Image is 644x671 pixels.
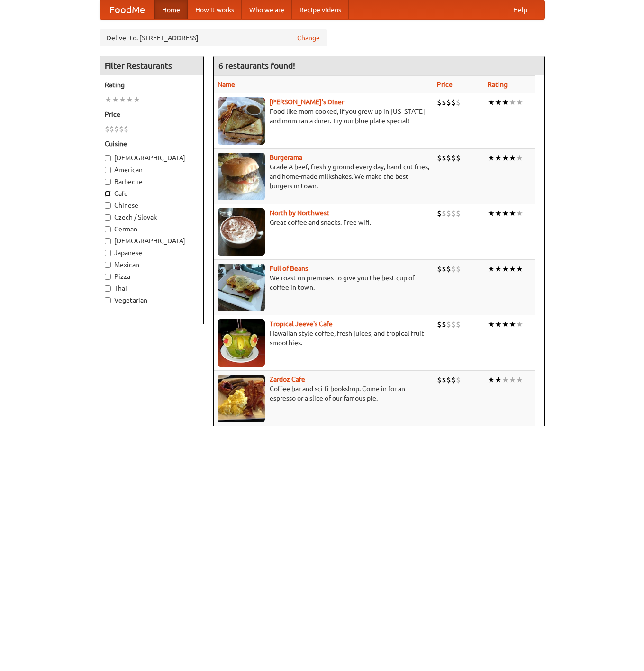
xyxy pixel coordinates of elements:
[270,320,333,328] a: Tropical Jeeve's Cafe
[105,167,111,173] input: American
[488,375,495,385] li: ★
[105,124,109,134] li: $
[451,208,456,219] li: $
[100,29,327,46] div: Deliver to: [STREET_ADDRESS]
[516,264,523,274] li: ★
[270,209,329,217] a: North by Northwest
[488,97,495,108] li: ★
[495,264,502,274] li: ★
[270,265,308,272] b: Full of Beans
[495,319,502,330] li: ★
[456,153,461,163] li: $
[218,61,295,70] ng-pluralize: 6 restaurants found!
[105,297,111,303] input: Vegetarian
[105,226,111,232] input: German
[456,208,461,219] li: $
[105,284,199,293] label: Thai
[119,94,126,105] li: ★
[437,97,442,108] li: $
[442,208,446,219] li: $
[292,0,349,19] a: Recipe videos
[218,208,265,256] img: north.jpg
[509,153,516,163] li: ★
[105,139,199,148] h5: Cuisine
[502,375,509,385] li: ★
[502,208,509,219] li: ★
[446,375,451,385] li: $
[218,329,429,348] p: Hawaiian style coffee, fresh juices, and tropical fruit smoothies.
[105,202,111,209] input: Chinese
[105,272,199,281] label: Pizza
[456,264,461,274] li: $
[446,208,451,219] li: $
[270,154,302,161] b: Burgerama
[516,97,523,108] li: ★
[437,208,442,219] li: $
[105,110,199,119] h5: Price
[218,273,429,292] p: We roast on premises to give you the best cup of coffee in town.
[105,285,111,292] input: Thai
[105,201,199,210] label: Chinese
[112,94,119,105] li: ★
[218,319,265,367] img: jeeves.jpg
[105,191,111,197] input: Cafe
[446,153,451,163] li: $
[488,208,495,219] li: ★
[446,264,451,274] li: $
[218,97,265,145] img: sallys.jpg
[100,56,203,75] h4: Filter Restaurants
[105,214,111,221] input: Czech / Slovak
[105,295,199,305] label: Vegetarian
[502,153,509,163] li: ★
[270,98,344,106] a: [PERSON_NAME]'s Diner
[100,0,154,19] a: FoodMe
[456,375,461,385] li: $
[105,238,111,244] input: [DEMOGRAPHIC_DATA]
[442,375,446,385] li: $
[488,81,508,88] a: Rating
[495,97,502,108] li: ★
[218,264,265,311] img: beans.jpg
[105,250,111,256] input: Japanese
[105,179,111,185] input: Barbecue
[218,153,265,200] img: burgerama.jpg
[126,94,133,105] li: ★
[442,153,446,163] li: $
[114,124,119,134] li: $
[119,124,124,134] li: $
[451,153,456,163] li: $
[105,80,199,90] h5: Rating
[451,319,456,330] li: $
[124,124,128,134] li: $
[105,165,199,175] label: American
[218,375,265,422] img: zardoz.jpg
[456,97,461,108] li: $
[442,319,446,330] li: $
[437,319,442,330] li: $
[105,274,111,280] input: Pizza
[495,208,502,219] li: ★
[105,94,112,105] li: ★
[516,153,523,163] li: ★
[446,319,451,330] li: $
[502,319,509,330] li: ★
[506,0,535,19] a: Help
[437,153,442,163] li: $
[270,376,305,383] a: Zardoz Cafe
[488,153,495,163] li: ★
[509,319,516,330] li: ★
[242,0,292,19] a: Who we are
[509,97,516,108] li: ★
[105,236,199,246] label: [DEMOGRAPHIC_DATA]
[488,319,495,330] li: ★
[105,262,111,268] input: Mexican
[105,177,199,186] label: Barbecue
[218,162,429,191] p: Grade A beef, freshly ground every day, hand-cut fries, and home-made milkshakes. We make the bes...
[154,0,188,19] a: Home
[502,264,509,274] li: ★
[105,224,199,234] label: German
